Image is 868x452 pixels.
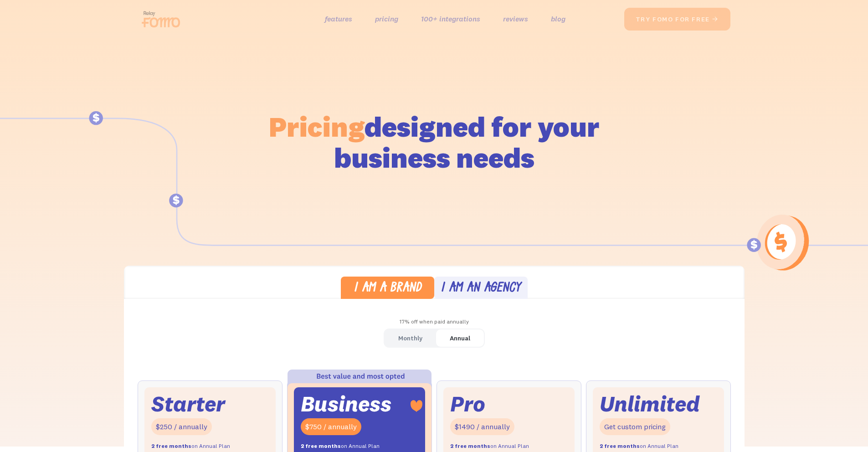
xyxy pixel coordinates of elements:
a: blog [551,12,565,26]
h1: designed for your business needs [268,111,600,173]
div: 17% off when paid annually [124,315,745,329]
a: pricing [375,12,398,26]
strong: 2 free months [301,442,341,449]
span: Pricing [269,109,365,144]
div: Starter [151,394,225,414]
strong: 2 free months [151,442,191,449]
span:  [712,15,719,23]
div: Unlimited [600,394,700,414]
div: $250 / annually [151,418,212,435]
div: $750 / annually [301,418,361,435]
a: try fomo for free [624,8,730,31]
div: I am a brand [354,282,421,295]
strong: 2 free months [600,442,640,449]
strong: 2 free months [450,442,490,449]
div: Annual [450,332,470,345]
div: Business [301,394,391,414]
div: Monthly [398,332,422,345]
a: 100+ integrations [421,12,480,26]
a: reviews [503,12,528,26]
div: $1490 / annually [450,418,514,435]
div: I am an agency [441,282,521,295]
div: Get custom pricing [600,418,670,435]
div: Pro [450,394,485,414]
a: features [325,12,352,26]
